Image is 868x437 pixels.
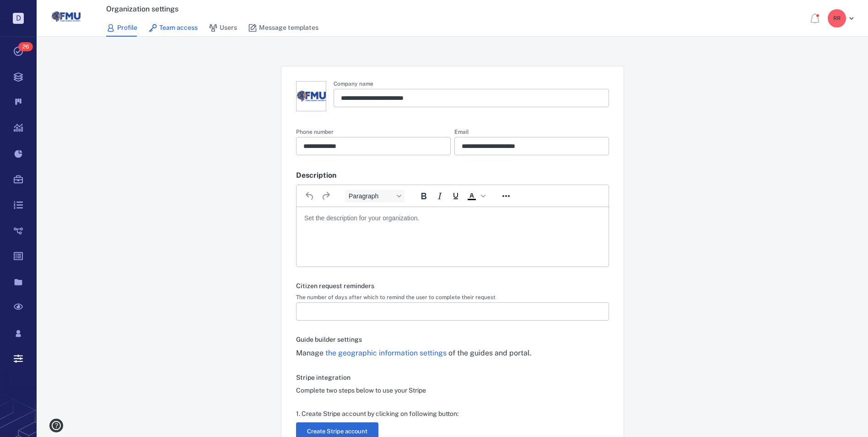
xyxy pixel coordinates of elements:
[296,410,609,419] p: 1. Create Stripe account by clicking on following button:
[297,207,609,267] iframe: Rich Text Area
[296,348,609,359] p: Manage of the guides and portal.
[21,6,39,15] span: Help
[51,2,81,35] a: Go home
[51,2,81,32] img: Florida Memorial University logo
[106,19,137,37] a: Profile
[296,81,326,111] img: Florida Memorial University logo
[318,190,334,202] button: Redo
[296,129,451,137] label: Phone number
[209,19,237,37] a: Users
[296,282,609,291] p: Citizen request reminders
[46,415,67,436] button: help
[334,81,609,89] label: Company name
[498,190,514,202] button: Reveal or hide additional toolbar items
[345,190,404,202] button: Block Paragraph
[416,190,431,202] button: Bold
[828,9,846,27] div: R R
[18,42,33,51] span: 26
[432,190,447,202] button: Italic
[302,190,318,202] button: Undo
[828,9,857,27] button: RR
[464,190,487,202] div: Text color Black
[296,335,609,344] p: Guide builder settings
[296,373,609,382] p: Stripe integration
[454,129,609,137] label: Email
[248,19,318,37] a: Message templates
[296,295,609,302] label: The number of days after which to remind the user to complete their request
[325,349,447,357] a: the geographic information settings
[296,386,609,395] p: Complete two steps below to use your Stripe
[296,170,609,181] p: Description
[349,192,394,200] span: Paragraph
[448,190,464,202] button: Underline
[106,4,657,15] h3: Organization settings
[13,13,24,24] p: D
[148,19,198,37] a: Team access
